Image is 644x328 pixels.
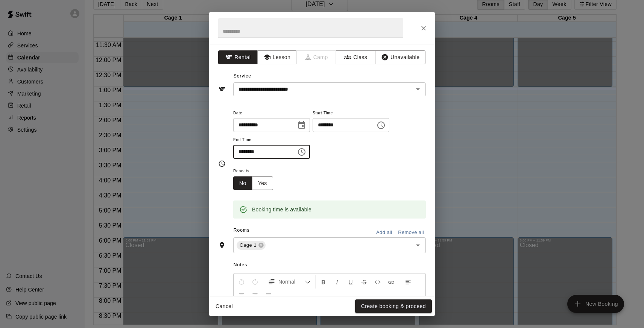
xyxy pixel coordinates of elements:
[233,135,310,145] span: End Time
[413,84,423,94] button: Open
[235,275,248,289] button: Undo
[234,259,426,271] span: Notes
[237,241,260,249] span: Cage 1
[235,289,248,302] button: Center Align
[375,50,425,64] button: Unavailable
[249,289,261,302] button: Right Align
[294,144,309,159] button: Choose time, selected time is 5:00 PM
[413,240,423,251] button: Open
[313,108,389,118] span: Start Time
[331,275,343,289] button: Format Italics
[234,73,251,79] span: Service
[358,275,371,289] button: Format Strikethrough
[278,278,305,285] span: Normal
[297,50,336,64] span: Camps can only be created in the Services page
[294,118,309,133] button: Choose date, selected date is Sep 21, 2025
[233,176,273,190] div: outlined button group
[317,275,330,289] button: Format Bold
[396,227,426,238] button: Remove all
[374,118,389,133] button: Choose time, selected time is 2:15 PM
[218,160,226,167] svg: Timing
[237,241,266,250] div: Cage 1
[336,50,375,64] button: Class
[252,203,311,216] div: Booking time is available
[249,275,261,289] button: Redo
[252,176,273,190] button: Yes
[265,275,314,289] button: Formatting Options
[402,275,415,289] button: Left Align
[234,228,250,233] span: Rooms
[212,299,236,313] button: Cancel
[371,275,384,289] button: Insert Code
[372,227,396,238] button: Add all
[385,275,398,289] button: Insert Link
[218,85,226,93] svg: Service
[233,166,279,176] span: Repeats
[233,176,252,190] button: No
[355,299,432,313] button: Create booking & proceed
[218,241,226,249] svg: Rooms
[218,50,258,64] button: Rental
[233,108,310,118] span: Date
[417,21,430,35] button: Close
[262,289,275,302] button: Justify Align
[344,275,357,289] button: Format Underline
[257,50,297,64] button: Lesson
